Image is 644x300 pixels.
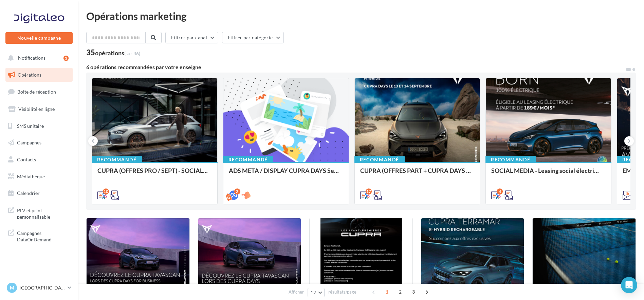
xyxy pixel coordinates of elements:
[18,55,45,61] span: Notifications
[5,281,73,294] a: M [GEOGRAPHIC_DATA]
[18,72,41,78] span: Opérations
[4,136,74,150] a: Campagnes
[17,206,70,220] span: PLV et print personnalisable
[4,203,74,223] a: PLV et print personnalisable
[621,277,637,293] div: Open Intercom Messenger
[4,153,74,167] a: Contacts
[229,167,343,181] div: ADS META / DISPLAY CUPRA DAYS Septembre 2025
[4,169,74,184] a: Médiathèque
[124,51,140,56] span: (sur 36)
[491,167,606,181] div: SOCIAL MEDIA - Leasing social électrique - CUPRA Born
[328,289,356,295] span: résultats/page
[4,68,74,82] a: Opérations
[360,167,475,181] div: CUPRA (OFFRES PART + CUPRA DAYS / SEPT) - SOCIAL MEDIA
[17,228,70,243] span: Campagnes DataOnDemand
[395,286,406,297] span: 2
[308,288,325,297] button: 12
[86,64,625,70] div: 6 opérations recommandées par votre enseigne
[95,50,140,56] div: opérations
[311,290,316,295] span: 12
[17,89,56,95] span: Boîte de réception
[4,226,74,246] a: Campagnes DataOnDemand
[17,123,44,128] span: SMS unitaire
[4,84,74,99] a: Boîte de réception
[17,174,45,179] span: Médiathèque
[18,106,55,112] span: Visibilité en ligne
[485,156,536,163] div: Recommandé
[354,156,405,163] div: Recommandé
[63,56,69,61] div: 3
[366,188,372,195] div: 17
[17,190,40,196] span: Calendrier
[408,286,419,297] span: 3
[4,102,74,116] a: Visibilité en ligne
[86,49,140,56] div: 35
[4,186,74,200] a: Calendrier
[97,167,212,181] div: CUPRA (OFFRES PRO / SEPT) - SOCIAL MEDIA
[17,140,41,145] span: Campagnes
[223,156,273,163] div: Recommandé
[165,32,218,43] button: Filtrer par canal
[497,188,503,195] div: 4
[382,286,392,297] span: 1
[289,289,304,295] span: Afficher
[86,11,636,21] div: Opérations marketing
[5,32,73,44] button: Nouvelle campagne
[4,51,71,65] button: Notifications 3
[222,32,284,43] button: Filtrer par catégorie
[4,119,74,133] a: SMS unitaire
[92,156,142,163] div: Recommandé
[10,284,14,291] span: M
[17,157,36,162] span: Contacts
[234,188,240,195] div: 2
[103,188,109,195] div: 10
[20,284,65,291] p: [GEOGRAPHIC_DATA]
